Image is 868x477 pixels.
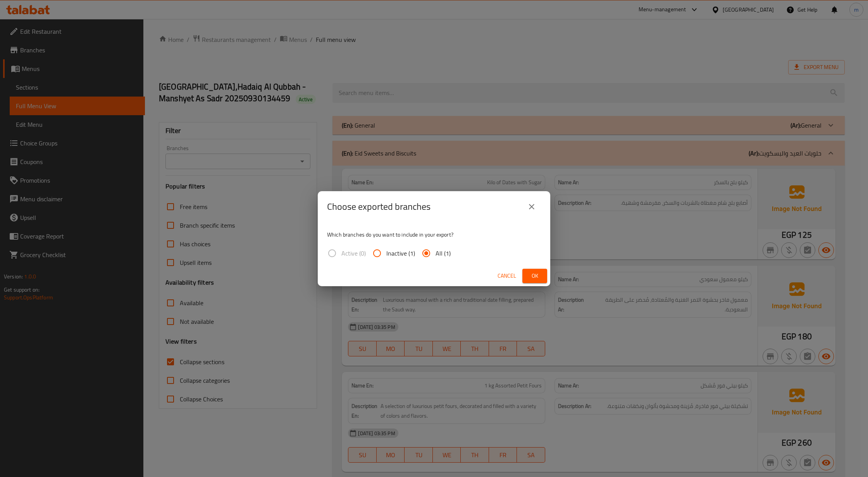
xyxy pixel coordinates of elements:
[498,271,516,281] span: Cancel
[529,271,541,281] span: Ok
[522,197,541,216] button: close
[327,231,541,238] p: Which branches do you want to include in your export?
[436,249,451,258] span: All (1)
[522,269,547,283] button: Ok
[327,200,431,213] h2: Choose exported branches
[341,249,366,258] span: Active (0)
[386,249,415,258] span: Inactive (1)
[494,269,519,283] button: Cancel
